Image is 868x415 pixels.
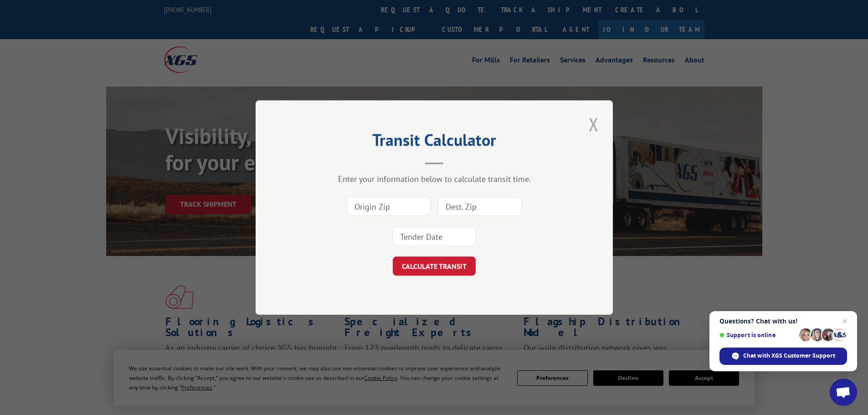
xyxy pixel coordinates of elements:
[347,197,431,216] input: Origin Zip
[438,197,522,216] input: Dest. Zip
[719,332,796,338] span: Support is online
[719,348,847,365] span: Chat with XGS Customer Support
[392,227,476,246] input: Tender Date
[301,133,567,151] h2: Transit Calculator
[393,256,476,276] button: CALCULATE TRANSIT
[301,174,567,184] div: Enter your information below to calculate transit time.
[719,318,847,325] span: Questions? Chat with us!
[743,352,835,360] span: Chat with XGS Customer Support
[830,379,857,406] a: Open chat
[586,112,601,137] button: Close modal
